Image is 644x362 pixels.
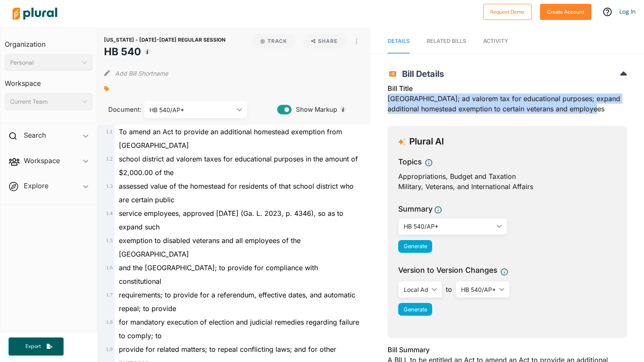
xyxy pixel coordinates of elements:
span: 1 . 1 [106,129,112,135]
h3: Organization [5,32,93,51]
span: school district ad valorem taxes for educational purposes in the amount of $2,000.00 of the [119,155,358,177]
span: Generate [404,243,427,249]
a: RELATED BILLS [427,29,466,54]
a: Request Demo [483,7,532,16]
h3: Plural AI [409,136,444,147]
button: Track [252,34,296,48]
span: [US_STATE] - [DATE]-[DATE] REGULAR SESSION [104,37,225,43]
span: Show Markup [292,105,337,114]
h3: Bill Title [388,83,627,93]
div: Personal [10,58,79,67]
div: HB 540/AP* [404,222,493,231]
a: Activity [483,29,508,54]
a: Log In [619,8,636,15]
span: 1 . 7 [106,292,112,298]
div: Tooltip anchor [143,48,151,56]
span: 1 . 2 [106,156,112,162]
span: 1 . 8 [106,319,112,325]
div: HB 540/AP* [461,285,496,294]
span: to [442,284,456,294]
button: Create Account [540,4,591,20]
span: exemption to disabled veterans and all employees of the [GEOGRAPHIC_DATA] [119,236,301,258]
span: 1 . 4 [106,210,112,216]
div: Local Ad [404,285,428,294]
a: Details [388,29,410,54]
span: and the [GEOGRAPHIC_DATA]; to provide for compliance with constitutional [119,263,318,286]
h1: HB 540 [104,44,225,59]
h3: Bill Summary [388,345,627,355]
span: service employees, approved [DATE] (Ga. L. 2023, p. 4346), so as to expand such [119,209,343,231]
span: Bill Details [398,69,444,79]
div: Current Team [10,97,79,106]
button: Export [8,337,64,356]
span: To amend an Act to provide an additional homestead exemption from [GEOGRAPHIC_DATA] [119,127,342,150]
span: Export [20,343,47,350]
a: Create Account [540,7,591,16]
button: Generate [398,240,432,253]
span: Document: [104,105,134,114]
span: Generate [404,306,427,313]
span: Version to Version Changes [398,265,497,276]
div: RELATED BILLS [427,37,466,45]
span: 1 . 3 [106,183,112,189]
span: 1 . 5 [106,238,112,243]
div: Add tags [104,82,109,95]
button: Generate [398,303,432,316]
h3: Summary [398,204,433,215]
button: Request Demo [483,4,532,20]
span: Details [388,38,410,44]
h3: Topics [398,156,422,167]
button: Share [299,34,350,48]
span: requirements; to provide for a referendum, effective dates, and automatic repeal; to provide [119,291,355,313]
h2: Search [24,130,46,140]
div: Military, Veterans, and International Affairs [398,181,616,192]
div: Tooltip anchor [339,106,347,113]
span: assessed value of the homestead for residents of that school district who are certain public [119,182,354,204]
button: Share [303,34,346,48]
div: HB 540/AP* [149,105,233,114]
span: Activity [483,38,508,44]
span: for mandatory execution of election and judicial remedies regarding failure to comply; to [119,318,359,340]
span: 1 . 9 [106,346,112,352]
button: Add Bill Shortname [115,66,168,80]
span: 1 . 6 [106,265,112,271]
div: Appropriations, Budget and Taxation [398,171,616,181]
div: [GEOGRAPHIC_DATA]; ad valorem tax for educational purposes; expand additional homestead exemption... [388,83,627,119]
h3: Workspace [5,71,93,90]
